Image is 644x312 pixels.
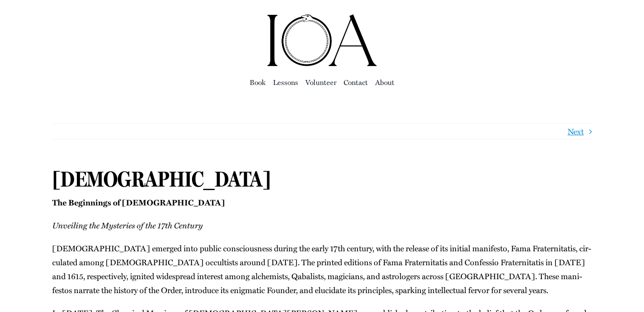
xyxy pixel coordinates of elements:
[568,124,584,139] a: Next
[52,67,592,96] nav: Main
[52,219,203,231] em: Unveil­ing the Mys­ter­ies of the 17th Century
[52,241,592,297] p: [DEMOGRAPHIC_DATA] emerged into pub­lic con­scious­ness dur­ing the ear­ly 17th cen­tu­ry, with t...
[305,76,336,89] a: Vol­un­teer
[344,76,368,89] a: Con­tact
[250,76,266,89] a: Book
[375,76,394,89] a: About
[273,76,298,89] a: Lessons
[52,196,225,208] strong: The Begin­nings of [DEMOGRAPHIC_DATA]
[266,12,378,23] a: ioa-logo
[266,13,378,67] img: Institute of Awakening
[52,166,592,192] h1: [DEMOGRAPHIC_DATA]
